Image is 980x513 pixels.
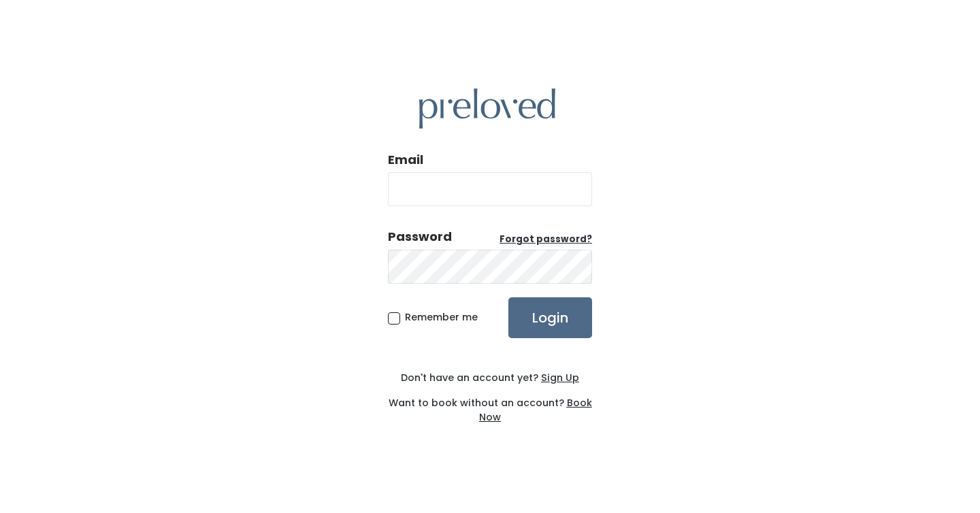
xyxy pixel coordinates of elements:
[388,151,423,169] label: Email
[538,371,579,384] a: Sign Up
[405,310,478,324] span: Remember me
[388,385,592,425] div: Want to book without an account?
[479,396,592,424] a: Book Now
[388,228,452,246] div: Password
[419,88,555,129] img: preloved logo
[508,297,592,338] input: Login
[541,371,579,384] u: Sign Up
[500,233,592,246] a: Forgot password?
[388,371,592,385] div: Don't have an account yet?
[500,233,592,246] u: Forgot password?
